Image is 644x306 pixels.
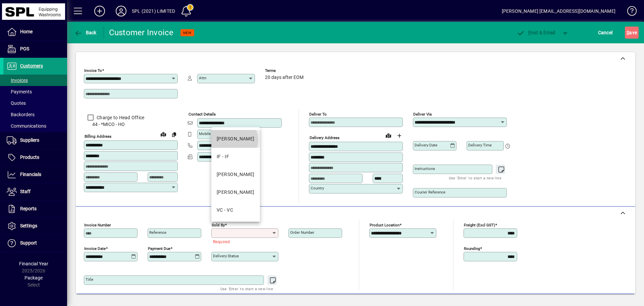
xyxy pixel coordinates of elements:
[20,63,43,69] span: Customers
[110,5,132,17] button: Profile
[217,189,255,196] div: [PERSON_NAME]
[7,100,26,106] span: Quotes
[468,143,492,147] mat-label: Delivery time
[3,218,67,234] a: Settings
[622,1,636,23] a: Knowledge Base
[3,166,67,183] a: Financials
[3,97,67,109] a: Quotes
[464,223,495,227] mat-label: Freight (excl GST)
[212,223,225,227] mat-label: Sold by
[413,112,432,117] mat-label: Deliver via
[86,277,93,282] mat-label: Title
[24,275,43,280] span: Package
[20,240,37,246] span: Support
[84,68,102,73] mat-label: Invoice To
[3,109,67,120] a: Backorders
[3,149,67,166] a: Products
[183,31,192,35] span: NEW
[7,112,35,117] span: Backorders
[3,120,67,132] a: Communications
[84,223,111,227] mat-label: Invoice number
[7,123,46,129] span: Communications
[109,27,174,38] div: Customer Invoice
[3,132,67,149] a: Suppliers
[67,27,104,39] app-page-header-button: Back
[95,114,144,121] label: Charge to Head Office
[265,69,305,73] span: Terms
[211,148,260,166] mat-option: IF - IF
[20,137,39,143] span: Suppliers
[20,46,29,51] span: POS
[265,75,304,80] span: 20 days after EOM
[211,201,260,219] mat-option: VC - VC
[169,129,179,140] button: Copy to Delivery address
[213,254,239,258] mat-label: Delivery status
[383,130,394,141] a: View on map
[199,76,206,80] mat-label: Attn
[625,27,639,39] button: Save
[3,75,67,86] a: Invoices
[211,166,260,183] mat-option: JA - JA
[199,131,211,136] mat-label: Mobile
[3,201,67,217] a: Reports
[449,174,501,182] mat-hint: Use 'Enter' to start a new line
[89,5,110,17] button: Add
[19,261,48,266] span: Financial Year
[148,246,170,251] mat-label: Payment due
[20,223,37,228] span: Settings
[309,112,327,117] mat-label: Deliver To
[217,135,255,142] div: [PERSON_NAME]
[3,41,67,57] a: POS
[3,235,67,252] a: Support
[290,230,314,235] mat-label: Order number
[220,285,273,293] mat-hint: Use 'Enter' to start a new line
[217,171,255,178] div: [PERSON_NAME]
[158,129,169,139] a: View on map
[132,6,175,16] div: SPL (2021) LIMITED
[627,27,637,38] span: ave
[7,78,28,83] span: Invoices
[7,89,32,94] span: Payments
[84,246,106,251] mat-label: Invoice date
[211,130,260,148] mat-option: DH - DH
[528,30,531,35] span: P
[464,246,480,251] mat-label: Rounding
[502,6,615,16] div: [PERSON_NAME] [EMAIL_ADDRESS][DOMAIN_NAME]
[20,206,37,211] span: Reports
[20,172,41,177] span: Financials
[598,27,613,38] span: Cancel
[20,155,39,160] span: Products
[3,24,67,40] a: Home
[20,189,31,194] span: Staff
[370,223,399,227] mat-label: Product location
[84,121,178,128] span: 44 - *MICO - HO
[217,153,229,160] div: IF - IF
[72,27,98,39] button: Back
[211,183,260,201] mat-option: KC - KC
[3,86,67,97] a: Payments
[627,30,629,35] span: S
[415,143,437,147] mat-label: Delivery date
[3,183,67,200] a: Staff
[517,30,555,35] span: ost & Email
[596,27,614,39] button: Cancel
[213,238,273,245] mat-error: Required
[394,130,405,141] button: Choose address
[74,30,97,35] span: Back
[513,27,559,39] button: Post & Email
[311,186,324,190] mat-label: Country
[415,166,435,171] mat-label: Instructions
[20,29,33,34] span: Home
[415,190,445,194] mat-label: Courier Reference
[149,230,166,235] mat-label: Reference
[217,207,233,214] div: VC - VC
